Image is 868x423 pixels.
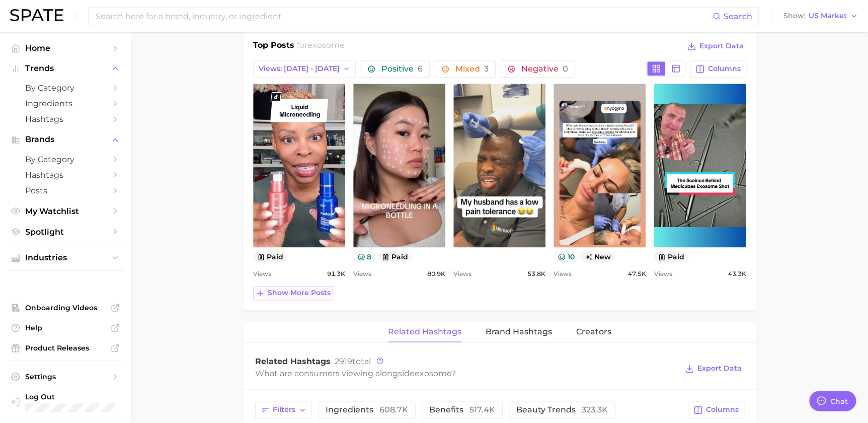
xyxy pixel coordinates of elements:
a: My Watchlist [8,203,123,219]
a: Product Releases [8,340,123,356]
span: Brands [25,135,106,144]
span: Views: [DATE] - [DATE] [259,64,340,73]
button: Export Data [684,39,746,53]
img: SPATE [10,9,63,21]
span: by Category [25,155,106,164]
span: Negative [521,65,568,73]
button: ShowUS Market [781,10,860,23]
button: Export Data [682,362,744,376]
a: Settings [8,369,123,384]
span: benefits [429,406,495,414]
span: 0 [562,64,568,74]
button: Industries [8,250,123,265]
span: 3 [484,64,488,74]
a: Hashtags [8,111,123,127]
span: Export Data [697,364,742,373]
span: by Category [25,83,106,93]
span: 53.8k [527,268,545,280]
a: Help [8,320,123,335]
button: Trends [8,61,123,76]
span: Posts [25,186,106,195]
span: US Market [809,13,847,19]
span: Positive [381,65,422,73]
a: Home [8,40,123,56]
span: Spotlight [25,227,106,237]
span: Show [783,13,806,19]
a: Onboarding Videos [8,300,123,315]
span: beauty trends [516,406,608,414]
span: total [335,357,371,366]
span: 2919 [335,357,352,366]
span: Trends [25,64,106,73]
a: by Category [8,80,123,96]
span: Brand Hashtags [486,327,552,336]
span: new [581,251,615,262]
button: Columns [690,60,746,78]
span: Views [554,268,572,280]
span: Export Data [699,42,744,50]
a: Posts [8,183,123,198]
input: Search here for a brand, industry, or ingredient [95,8,713,25]
button: Brands [8,132,123,147]
div: What are consumers viewing alongside ? [255,367,678,380]
span: My Watchlist [25,206,106,216]
button: 8 [353,251,376,262]
span: Related Hashtags [388,327,461,336]
span: Industries [25,253,106,262]
span: 323.3k [582,405,608,414]
a: Log out. Currently logged in with e-mail jek@cosmax.com. [8,389,123,415]
span: ingredients [326,406,408,414]
span: Columns [706,405,739,414]
a: by Category [8,152,123,167]
span: Home [25,43,106,53]
span: Log Out [25,392,115,401]
span: Creators [576,327,611,336]
span: Onboarding Videos [25,303,106,312]
span: 80.9k [427,268,445,280]
span: exosome [307,40,345,50]
h1: Top Posts [253,39,294,54]
button: Show more posts [253,286,333,300]
span: 47.5k [627,268,646,280]
button: Filters [255,401,312,418]
span: Hashtags [25,114,106,124]
button: paid [654,251,688,262]
h2: for [297,39,345,54]
span: 91.3k [327,268,345,280]
span: Product Releases [25,343,106,352]
span: Views [253,268,271,280]
span: Filters [273,405,295,414]
span: Views [654,268,672,280]
span: exosome [415,369,451,378]
span: Hashtags [25,170,106,180]
span: Views [453,268,471,280]
button: 10 [554,251,579,262]
span: 43.3k [728,268,746,280]
span: 608.7k [379,405,408,414]
a: Hashtags [8,167,123,183]
span: Related Hashtags [255,357,331,366]
span: Views [353,268,371,280]
span: 517.4k [469,405,495,414]
a: Spotlight [8,224,123,240]
button: paid [253,251,288,262]
span: Help [25,323,106,332]
span: 6 [417,64,422,74]
span: Settings [25,372,106,381]
span: Show more posts [268,289,331,297]
span: Ingredients [25,99,106,108]
span: Mixed [455,65,488,73]
a: Ingredients [8,96,123,111]
button: Columns [688,401,744,418]
span: Columns [708,64,741,73]
span: Search [724,12,752,21]
button: paid [377,251,412,262]
button: Views: [DATE] - [DATE] [253,60,356,78]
